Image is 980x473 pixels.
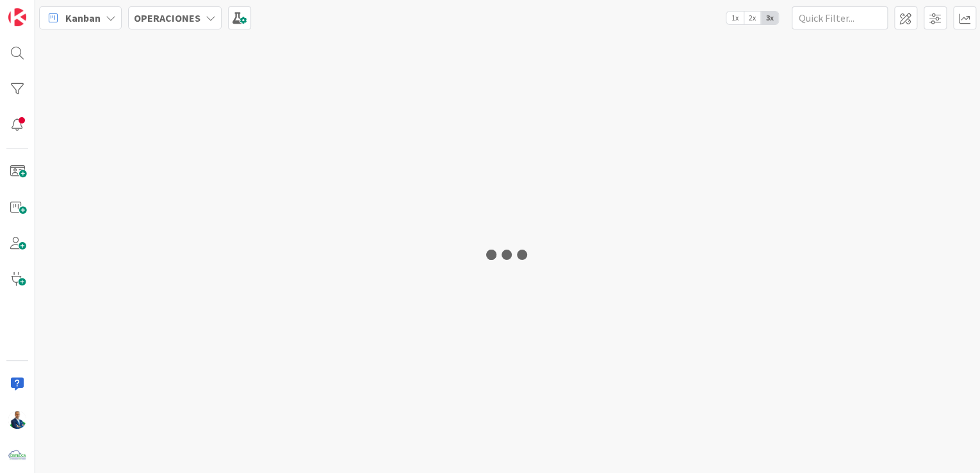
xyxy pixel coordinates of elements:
[8,447,26,465] img: avatar
[744,12,761,24] span: 2x
[8,411,26,429] img: GA
[792,6,888,29] input: Quick Filter...
[134,12,200,24] b: OPERACIONES
[8,8,26,26] img: Visit kanbanzone.com
[65,10,101,26] span: Kanban
[761,12,778,24] span: 3x
[726,12,744,24] span: 1x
